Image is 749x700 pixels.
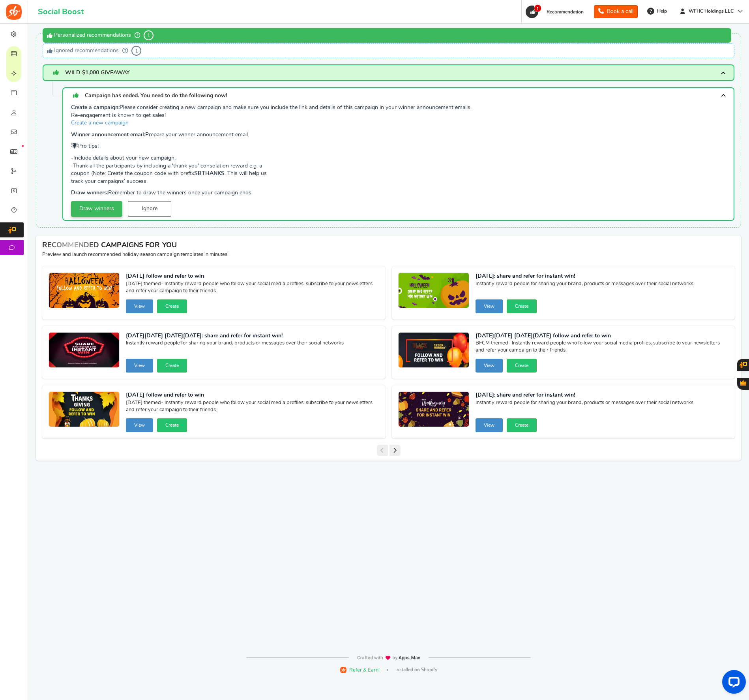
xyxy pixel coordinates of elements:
img: Recommended Campaigns [399,333,469,368]
div: Personalized recommendations [43,28,731,43]
button: Create [157,299,187,313]
button: View [126,299,153,313]
a: Create a new campaign [71,120,129,126]
p: Pro tips! [71,143,730,151]
span: Campaign has ended. You need to do the following now! [85,93,227,98]
p: Please consider creating a new campaign and make sure you include the link and details of this ca... [71,104,730,127]
button: Create [507,359,537,373]
span: Instantly reward people for sharing your brand, products or messages over their social networks [476,280,693,296]
a: Draw winners [71,201,122,217]
strong: [DATE][DATE] [DATE][DATE] follow and refer to win [476,332,729,340]
span: | [387,669,388,671]
span: 1 [144,30,154,40]
img: img-footer.webp [357,655,421,660]
button: View [476,418,503,432]
b: SBTHANKS [194,171,225,176]
button: View [476,299,503,313]
h1: Social Boost [38,8,84,16]
strong: Draw winners: [71,190,108,196]
img: Recommended Campaigns [399,392,469,427]
button: Create [507,299,537,313]
span: Installed on Shopify [395,666,437,673]
span: [DATE] themed- Instantly reward people who follow your social media profiles, subscribe to your n... [126,399,379,415]
strong: [DATE]: share and refer for instant win! [476,273,693,280]
iframe: LiveChat chat widget [716,667,749,700]
button: Create [157,418,187,432]
strong: [DATE] follow and refer to win [126,391,379,399]
span: Instantly reward people for sharing your brand, products or messages over their social networks [126,340,344,356]
button: View [476,359,503,373]
span: 1 [534,4,541,12]
button: Create [157,359,187,373]
img: Recommended Campaigns [49,392,119,427]
img: Recommended Campaigns [49,273,119,309]
strong: Winner announcement email: [71,132,145,137]
p: -Include details about your new campaign. -Thank all the participants by including a 'thank you' ... [71,154,730,185]
strong: Create a campaign: [71,105,120,110]
span: WILD $1,000 GIVEAWAY [65,70,130,75]
strong: [DATE][DATE] [DATE][DATE]: share and refer for instant win! [126,332,344,340]
span: Instantly reward people for sharing your brand, products or messages over their social networks [476,399,693,415]
div: Ignored recommendations [43,43,734,58]
img: Social Boost [6,4,22,20]
h4: RECOMMENDED CAMPAIGNS FOR YOU [42,242,735,250]
em: New [22,145,24,147]
button: Create [507,418,537,432]
p: Prepare your winner announcement email. [71,131,730,139]
span: Gratisfaction [740,380,746,386]
a: Refer & Earn! [340,666,380,674]
img: Recommended Campaigns [49,333,119,368]
p: Remember to draw the winners once your campaign ends. [71,189,730,197]
span: Help [655,8,667,15]
span: Recommendation [547,9,584,14]
a: Book a call [594,5,638,18]
a: Help [644,5,671,17]
span: WFHC Holdings LLC [685,8,737,15]
button: Gratisfaction [737,378,749,390]
strong: [DATE]: share and refer for instant win! [476,391,693,399]
a: Ignore [128,201,171,217]
span: [DATE] themed- Instantly reward people who follow your social media profiles, subscribe to your n... [126,280,379,296]
a: 1 Recommendation [525,6,588,18]
p: Preview and launch recommended holiday season campaign templates in minutes! [42,251,735,258]
button: View [126,418,153,432]
strong: [DATE] follow and refer to win [126,273,379,280]
img: Recommended Campaigns [399,273,469,309]
span: 1 [131,46,141,56]
span: BFCM themed- Instantly reward people who follow your social media profiles, subscribe to your new... [476,340,729,356]
button: View [126,359,153,373]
